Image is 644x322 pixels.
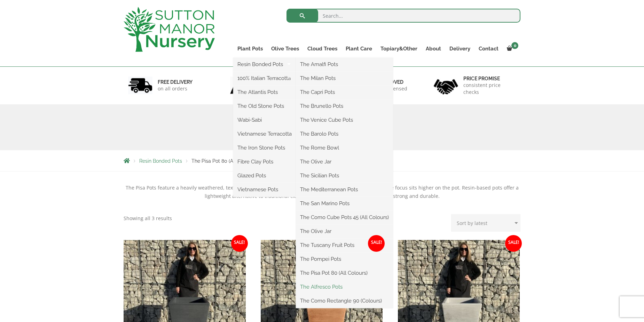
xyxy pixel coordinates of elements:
[124,158,520,163] nav: Breadcrumbs
[124,184,520,200] p: The Pisa Pots feature a heavily weathered, textured finish, perfect for showcasing topiary balls ...
[233,129,296,139] a: Vietnamese Terracotta
[233,156,296,167] a: Fibre Clay Pots
[233,143,296,153] a: The Iron Stone Pots
[124,121,520,134] h1: The Pisa Pot 80 (All Colours)
[296,156,393,167] a: The Olive Jar
[233,87,296,97] a: The Atlantis Pots
[511,42,518,49] span: 0
[296,282,393,292] a: The Alfresco Pots
[231,235,248,252] span: Sale!
[296,59,393,70] a: The Amalfi Pots
[191,158,256,164] span: The Pisa Pot 80 (All Colours)
[434,75,458,96] img: 4.jpg
[233,59,296,70] a: Resin Bonded Pots
[158,79,193,85] h6: FREE DELIVERY
[296,87,393,97] a: The Capri Pots
[128,77,152,94] img: 1.jpg
[463,82,516,96] p: consistent price checks
[505,235,522,252] span: Sale!
[233,170,296,181] a: Glazed Pots
[124,214,172,223] p: Showing all 3 results
[296,129,393,139] a: The Barolo Pots
[124,7,215,52] img: logo
[376,44,422,54] a: Topiary&Other
[233,73,296,83] a: 100% Italian Terracotta
[296,170,393,181] a: The Sicilian Pots
[368,235,385,252] span: Sale!
[296,296,393,306] a: The Como Rectangle 90 (Colours)
[158,85,193,92] p: on all orders
[139,158,182,164] a: Resin Bonded Pots
[296,240,393,250] a: The Tuscany Fruit Pots
[296,268,393,278] a: The Pisa Pot 80 (All Colours)
[296,143,393,153] a: The Rome Bowl
[233,101,296,111] a: The Old Stone Pots
[451,214,520,232] select: Shop order
[233,184,296,195] a: Vietnamese Pots
[474,44,503,54] a: Contact
[341,44,376,54] a: Plant Care
[296,115,393,125] a: The Venice Cube Pots
[233,44,267,54] a: Plant Pots
[296,198,393,209] a: The San Marino Pots
[296,254,393,264] a: The Pompei Pots
[233,115,296,125] a: Wabi-Sabi
[230,77,254,94] img: 2.jpg
[503,44,520,54] a: 0
[296,226,393,236] a: The Olive Jar
[267,44,303,54] a: Olive Trees
[286,9,521,23] input: Search...
[296,212,393,223] a: The Como Cube Pots 45 (All Colours)
[296,184,393,195] a: The Mediterranean Pots
[445,44,474,54] a: Delivery
[296,73,393,83] a: The Milan Pots
[422,44,445,54] a: About
[296,101,393,111] a: The Brunello Pots
[303,44,341,54] a: Cloud Trees
[463,75,516,82] h6: Price promise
